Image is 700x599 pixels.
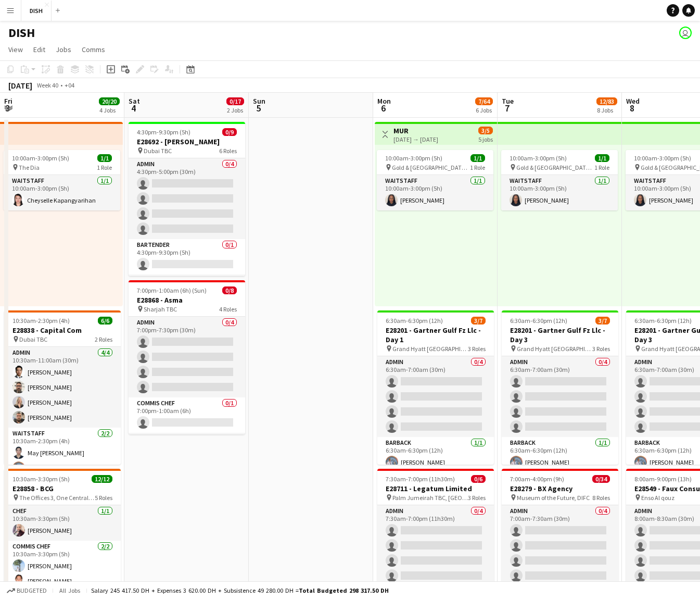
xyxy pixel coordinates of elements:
button: DISH [21,1,52,21]
span: 3/7 [595,317,610,325]
app-card-role: Waitstaff1/110:00am-3:00pm (5h)[PERSON_NAME] [501,175,618,210]
span: 0/34 [592,475,610,483]
span: 3/5 [478,127,493,134]
span: 3 Roles [468,494,486,502]
span: 6:30am-6:30pm (12h) [634,317,692,325]
div: [DATE] → [DATE] [393,135,438,143]
span: 7/64 [475,97,493,105]
span: 10:30am-2:30pm (4h) [12,317,70,325]
span: Total Budgeted 298 317.50 DH [299,586,389,594]
span: Wed [626,96,640,106]
app-job-card: 7:00pm-1:00am (6h) (Sun)0/8E28868 - Asma Sharjah TBC4 RolesAdmin0/47:00pm-7:30pm (30m) Commis Che... [129,280,245,434]
span: 1 Role [594,164,609,171]
app-card-role: Barback1/16:30am-6:30pm (12h)[PERSON_NAME] [377,437,494,472]
span: Museum of the Future, DIFC [517,494,590,502]
span: Grand Hyatt [GEOGRAPHIC_DATA] [392,345,468,353]
div: 6 Jobs [476,106,492,114]
div: 4 Jobs [99,106,119,114]
div: +04 [65,81,74,89]
app-card-role: Admin0/46:30am-7:00am (30m) [502,356,618,437]
h3: E28838 - Capital Com [4,326,121,335]
span: View [8,45,23,54]
app-job-card: 10:00am-3:00pm (5h)1/1 Gold & [GEOGRAPHIC_DATA], [PERSON_NAME] Rd - Al Quoz - Al Quoz Industrial ... [501,150,618,210]
div: [DATE] [8,80,32,91]
span: 4 [127,102,140,114]
app-job-card: 4:30pm-9:30pm (5h)0/9E28692 - [PERSON_NAME] Dubai TBC6 RolesAdmin0/44:30pm-5:00pm (30m) Bartender... [129,122,245,276]
span: 10:00am-3:00pm (5h) [385,154,442,162]
span: 7:00pm-1:00am (6h) (Sun) [137,286,207,294]
span: 12/83 [596,97,617,105]
span: 12/12 [92,475,112,483]
a: Comms [78,43,109,56]
span: 10:30am-3:30pm (5h) [12,475,70,483]
span: 5 [251,102,265,114]
div: 8 Jobs [597,106,617,114]
app-job-card: 10:00am-3:00pm (5h)1/1 Gold & [GEOGRAPHIC_DATA], [PERSON_NAME] Rd - Al Quoz - Al Quoz Industrial ... [377,150,493,210]
app-card-role: Admin0/44:30pm-5:00pm (30m) [129,158,245,239]
app-job-card: 10:00am-3:00pm (5h)1/1 The Dia1 RoleWaitstaff1/110:00am-3:00pm (5h)Cheyselle Kapangyarihan [4,150,120,210]
app-card-role: Admin0/46:30am-7:00am (30m) [377,356,494,437]
h1: DISH [8,25,35,41]
span: 3 Roles [468,345,486,353]
span: 3 Roles [592,345,610,353]
span: The Dia [19,164,40,171]
button: Budgeted [5,585,48,596]
span: Sat [129,96,140,106]
span: Gold & [GEOGRAPHIC_DATA], [PERSON_NAME] Rd - Al Quoz - Al Quoz Industrial Area 3 - [GEOGRAPHIC_DA... [516,164,594,171]
app-card-role: Admin0/47:00am-7:30am (30m) [502,505,618,586]
a: Edit [29,43,49,56]
span: 8 [625,102,640,114]
span: Enso Al qouz [641,494,674,502]
app-card-role: Waitstaff2/210:30am-2:30pm (4h)May [PERSON_NAME][PERSON_NAME] [4,428,121,478]
span: Week 40 [34,81,60,89]
span: Dubai TBC [19,335,47,343]
span: The Offices 3, One Central DIFC [19,494,95,502]
div: 6:30am-6:30pm (12h)3/7E28201 - Gartner Gulf Fz Llc - Day 1 Grand Hyatt [GEOGRAPHIC_DATA]3 RolesAd... [377,310,494,465]
app-card-role: Commis Chef2/210:30am-3:30pm (5h)[PERSON_NAME][PERSON_NAME] [4,541,121,591]
span: 5 Roles [95,494,112,502]
span: Gold & [GEOGRAPHIC_DATA], [PERSON_NAME] Rd - Al Quoz - Al Quoz Industrial Area 3 - [GEOGRAPHIC_DA... [392,164,470,171]
app-job-card: 10:30am-2:30pm (4h)6/6E28838 - Capital Com Dubai TBC2 RolesAdmin4/410:30am-11:00am (30m)[PERSON_N... [4,310,121,465]
span: 0/17 [226,97,244,105]
span: 0/8 [222,286,237,294]
span: 20/20 [99,97,120,105]
app-job-card: 6:30am-6:30pm (12h)3/7E28201 - Gartner Gulf Fz Llc - Day 3 Grand Hyatt [GEOGRAPHIC_DATA]3 RolesAd... [502,310,618,465]
span: 3 [3,102,12,114]
span: Dubai TBC [144,147,172,155]
h3: E28279 - BX Agency [502,484,618,493]
span: 6 Roles [219,147,237,155]
div: 5 jobs [478,134,493,143]
h3: E28858 - BCG [4,484,121,493]
span: 10:00am-3:00pm (5h) [510,154,567,162]
app-card-role: Bartender0/14:30pm-9:30pm (5h) [129,239,245,274]
span: Comms [82,45,105,54]
span: 6/6 [98,317,112,325]
span: Sun [253,96,265,106]
span: 4:30pm-9:30pm (5h) [137,128,190,136]
h3: E28868 - Asma [129,295,245,305]
app-card-role: Waitstaff1/110:00am-3:00pm (5h)Cheyselle Kapangyarihan [4,175,120,210]
app-card-role: Commis Chef0/17:00pm-1:00am (6h) [129,397,245,433]
app-card-role: Admin0/47:00pm-7:30pm (30m) [129,317,245,397]
h3: E28201 - Gartner Gulf Fz Llc - Day 1 [377,326,494,344]
span: 7 [500,102,514,114]
span: 7:30am-7:00pm (11h30m) [386,475,455,483]
h3: E28692 - [PERSON_NAME] [129,137,245,146]
span: 8 Roles [592,494,610,502]
span: 1 Role [97,164,112,171]
span: Palm Jumeirah TBC, [GEOGRAPHIC_DATA] [392,494,468,502]
span: 0/6 [471,475,486,483]
span: 7:00am-4:00pm (9h) [510,475,564,483]
span: Grand Hyatt [GEOGRAPHIC_DATA] [517,345,592,353]
app-card-role: Admin0/47:30am-7:00pm (11h30m) [377,505,494,586]
span: Mon [377,96,391,106]
span: 3/7 [471,317,486,325]
span: 1 Role [470,164,485,171]
h3: E28711 - Legatum Limited [377,484,494,493]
